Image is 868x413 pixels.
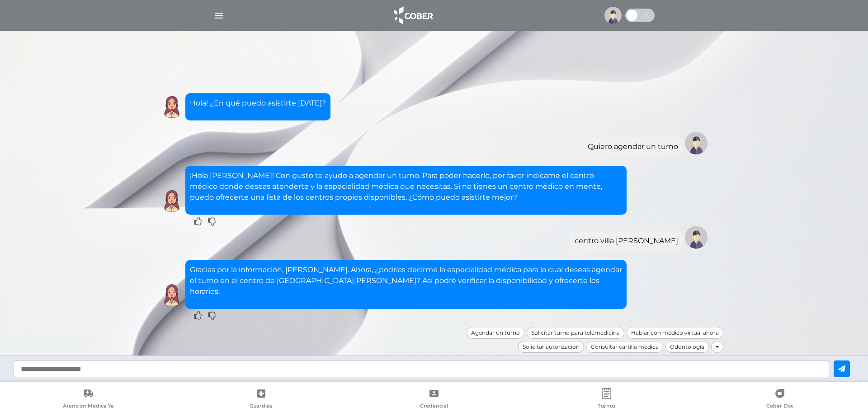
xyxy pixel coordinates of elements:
img: Cober_menu-lines-white.svg [213,10,225,21]
span: Cober Doc [766,403,793,411]
img: logo_cober_home-white.png [389,5,437,26]
div: Quiero agendar un turno [588,141,678,152]
div: Hablar con médico virtual ahora [627,327,723,339]
div: Solicitar turno para telemedicina [527,327,624,339]
a: Credencial [348,388,520,411]
span: Guardias [250,403,273,411]
a: Guardias [175,388,347,411]
span: Credencial [420,403,448,411]
p: Gracias por la información, [PERSON_NAME]. Ahora, ¿podrías decirme la especialidad médica para la... [190,264,622,297]
a: Cober Doc [693,388,866,411]
a: Turnos [520,388,693,411]
p: ¡Hola [PERSON_NAME]! Con gusto te ayudo a agendar un turno. Para poder hacerlo, por favor indícam... [190,170,622,203]
p: Hola! ¿En qué puedo asistirte [DATE]? [190,98,326,109]
div: Agendar un turno [467,327,524,339]
img: Cober IA [160,96,183,118]
span: Turnos [598,403,616,411]
div: centro villa [PERSON_NAME] [575,235,678,246]
img: Cober IA [160,284,183,307]
span: Atención Médica Ya [63,403,114,411]
div: Consultar cartilla médica [586,341,663,353]
a: Atención Médica Ya [2,388,175,411]
div: Solicitar autorización [518,341,584,353]
img: Tu imagen [685,132,708,154]
img: Cober IA [160,190,183,212]
img: profile-placeholder.svg [604,7,622,24]
div: Odontología [665,341,709,353]
img: Tu imagen [685,226,708,249]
